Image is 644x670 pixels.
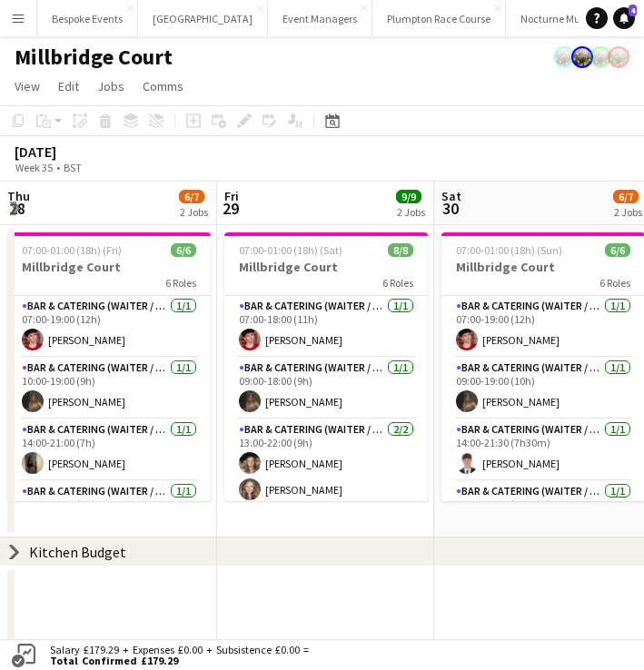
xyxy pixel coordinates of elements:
[224,296,428,358] app-card-role: Bar & Catering (Waiter / waitress)1/107:00-18:00 (11h)[PERSON_NAME]
[224,232,428,501] app-job-card: 07:00-01:00 (18h) (Sat)8/8Millbridge Court6 RolesBar & Catering (Waiter / waitress)1/107:00-18:00...
[11,161,56,174] span: Week 35
[614,205,642,219] div: 2 Jobs
[15,44,173,71] h1: Millbridge Court
[239,243,342,257] span: 07:00-01:00 (18h) (Sat)
[613,7,635,29] a: 4
[456,243,562,257] span: 07:00-01:00 (18h) (Sun)
[553,46,575,68] app-user-avatar: Staffing Manager
[15,143,124,161] div: [DATE]
[7,232,211,501] app-job-card: 07:00-01:00 (18h) (Fri)6/6Millbridge Court6 RolesBar & Catering (Waiter / waitress)1/107:00-19:00...
[37,1,138,36] button: Bespoke Events
[571,46,593,68] app-user-avatar: Staffing Manager
[224,419,428,507] app-card-role: Bar & Catering (Waiter / waitress)2/213:00-22:00 (9h)[PERSON_NAME][PERSON_NAME]
[7,74,47,98] a: View
[15,78,40,94] span: View
[613,190,639,203] span: 6/7
[29,543,126,561] div: Kitchen Budget
[372,1,506,36] button: Plumpton Race Course
[396,190,421,203] span: 9/9
[224,358,428,419] app-card-role: Bar & Catering (Waiter / waitress)1/109:00-18:00 (9h)[PERSON_NAME]
[58,78,79,94] span: Edit
[382,276,413,290] span: 6 Roles
[224,188,239,204] span: Fri
[439,198,461,219] span: 30
[629,5,637,16] span: 4
[605,243,630,257] span: 6/6
[397,205,425,219] div: 2 Jobs
[7,419,211,481] app-card-role: Bar & Catering (Waiter / waitress)1/114:00-21:00 (7h)[PERSON_NAME]
[7,296,211,358] app-card-role: Bar & Catering (Waiter / waitress)1/107:00-19:00 (12h)[PERSON_NAME]
[180,205,208,219] div: 2 Jobs
[608,46,629,68] app-user-avatar: Staffing Manager
[441,188,461,204] span: Sat
[7,188,30,204] span: Thu
[590,46,611,68] app-user-avatar: Staffing Manager
[599,276,630,290] span: 6 Roles
[90,74,132,98] a: Jobs
[7,259,211,275] h3: Millbridge Court
[171,243,196,257] span: 6/6
[50,655,309,666] span: Total Confirmed £179.29
[64,161,82,174] div: BST
[179,190,204,203] span: 6/7
[5,198,30,219] span: 28
[22,243,122,257] span: 07:00-01:00 (18h) (Fri)
[165,276,196,290] span: 6 Roles
[222,198,239,219] span: 29
[7,481,211,543] app-card-role: Bar & Catering (Waiter / waitress)1/114:00-22:00 (8h)
[224,259,428,275] h3: Millbridge Court
[51,74,86,98] a: Edit
[7,358,211,419] app-card-role: Bar & Catering (Waiter / waitress)1/110:00-19:00 (9h)[PERSON_NAME]
[388,243,413,257] span: 8/8
[268,1,372,36] button: Event Managers
[97,78,124,94] span: Jobs
[138,1,268,36] button: [GEOGRAPHIC_DATA]
[135,74,191,98] a: Comms
[143,78,183,94] span: Comms
[39,645,312,666] div: Salary £179.29 + Expenses £0.00 + Subsistence £0.00 =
